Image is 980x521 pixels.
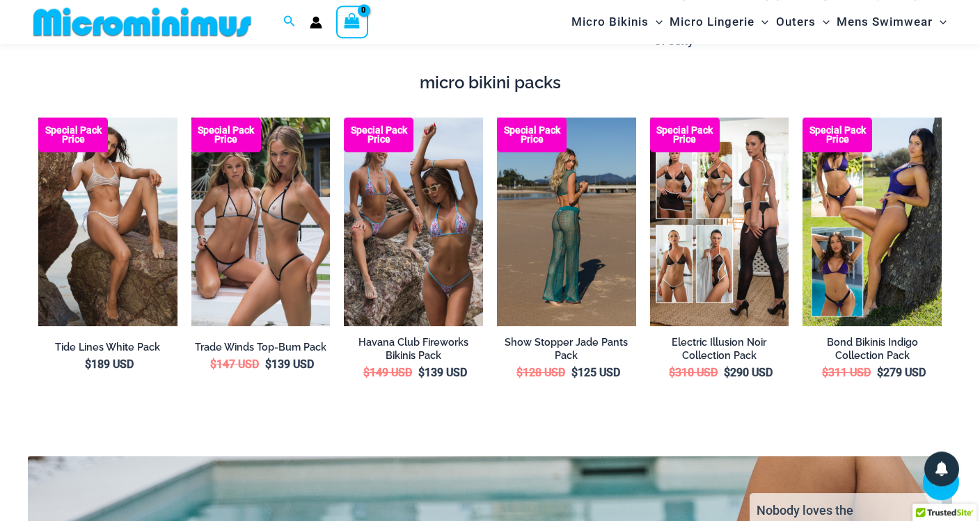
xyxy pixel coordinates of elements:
a: Search icon link [283,13,296,31]
a: Mens SwimwearMenu ToggleMenu Toggle [833,4,950,40]
a: Bikini Pack Havana Club Fireworks 312 Tri Top 451 Thong 05Havana Club Fireworks 312 Tri Top 451 T... [344,118,483,326]
a: OutersMenu ToggleMenu Toggle [773,4,833,40]
bdi: 311 USD [822,366,871,379]
span: $ [669,366,675,379]
span: Mens Swimwear [837,4,933,40]
img: MM SHOP LOGO FLAT [28,6,257,38]
bdi: 279 USD [877,366,926,379]
span: $ [877,366,883,379]
bdi: 147 USD [210,358,259,371]
img: Tide Lines White 350 Halter Top 470 Thong 05 [38,118,177,326]
span: $ [85,358,91,371]
a: Bond Bikinis Indigo Collection Pack [803,336,942,362]
bdi: 139 USD [418,366,467,379]
a: Havana Club Fireworks Bikinis Pack [344,336,483,362]
bdi: 290 USD [724,366,773,379]
span: $ [724,366,730,379]
b: Special Pack Price [650,126,720,144]
b: Special Pack Price [497,126,567,144]
a: Electric Illusion Noir Collection Pack [650,336,789,362]
span: $ [265,358,271,371]
span: $ [418,366,425,379]
nav: Site Navigation [566,2,952,42]
bdi: 125 USD [571,366,620,379]
a: Tide Lines White 350 Halter Top 470 Thong 05 Tide Lines White 350 Halter Top 470 Thong 03Tide Lin... [38,118,177,326]
a: Micro LingerieMenu ToggleMenu Toggle [666,4,772,40]
b: Special Pack Price [191,126,261,144]
a: Account icon link [310,16,322,29]
b: Special Pack Price [38,126,108,144]
bdi: 149 USD [363,366,412,379]
bdi: 310 USD [669,366,718,379]
span: $ [363,366,370,379]
a: Collection Pack (3) Electric Illusion Noir 1949 Bodysuit 04Electric Illusion Noir 1949 Bodysuit 04 [650,118,789,326]
bdi: 139 USD [265,358,314,371]
b: Special Pack Price [803,126,872,144]
span: Menu Toggle [754,4,768,40]
a: Trade Winds Top-Bum Pack [191,341,331,354]
img: Bond Inidgo Collection Pack (10) [803,118,942,326]
h4: micro bikini packs [38,73,942,93]
span: $ [210,358,216,371]
a: Top Bum Pack (1) Trade Winds IvoryInk 317 Top 453 Micro 03Trade Winds IvoryInk 317 Top 453 Micro 03 [191,118,331,326]
a: Tide Lines White Pack [38,341,177,354]
span: Menu Toggle [933,4,947,40]
span: $ [571,366,578,379]
a: Show Stopper Jade Pants Pack [497,336,636,362]
span: Micro Bikinis [571,4,649,40]
span: Outers [776,4,816,40]
a: View Shopping Cart, empty [336,6,368,38]
span: $ [516,366,523,379]
b: Special Pack Price [344,126,413,144]
bdi: 189 USD [85,358,134,371]
img: Top Bum Pack (1) [191,118,331,326]
span: $ [822,366,828,379]
a: Micro BikinisMenu ToggleMenu Toggle [568,4,666,40]
bdi: 128 USD [516,366,565,379]
a: Bond Inidgo Collection Pack (10) Bond Indigo Bikini Collection Pack Back (6)Bond Indigo Bikini Co... [803,118,942,326]
span: Micro Lingerie [670,4,754,40]
span: Menu Toggle [649,4,663,40]
a: Show Stopper Jade 366 Top 5007 pants 08 Show Stopper Jade 366 Top 5007 pants 05Show Stopper Jade ... [497,118,636,326]
img: Collection Pack (3) [650,118,789,326]
span: Menu Toggle [816,4,830,40]
img: Show Stopper Jade 366 Top 5007 pants 05 [497,118,636,326]
img: Bikini Pack [344,118,483,326]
